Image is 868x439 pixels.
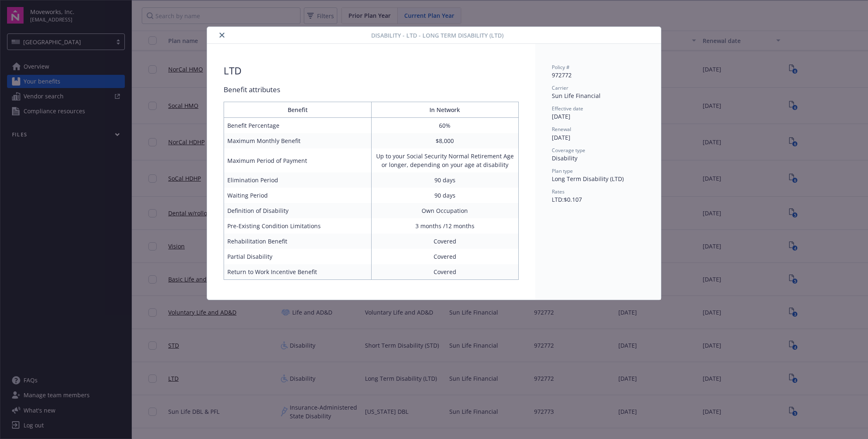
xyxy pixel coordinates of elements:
[552,91,644,100] div: Sun Life Financial
[224,148,372,172] td: Maximum Period of Payment
[371,133,519,148] td: $8,000
[224,118,372,134] td: Benefit Percentage
[371,264,519,280] td: Covered
[371,218,519,234] td: 3 months /12 months
[552,174,644,183] div: Long Term Disability (LTD)
[552,167,573,174] span: Plan type
[224,264,372,280] td: Return to Work Incentive Benefit
[371,249,519,264] td: Covered
[552,154,644,162] div: Disability
[371,234,519,249] td: Covered
[371,188,519,203] td: 90 days
[552,64,570,71] span: Policy #
[224,249,372,264] td: Partial Disability
[371,118,519,134] td: 60%
[552,105,583,112] span: Effective date
[224,234,372,249] td: Rehabilitation Benefit
[552,71,644,79] div: 972772
[224,188,372,203] td: Waiting Period
[224,218,372,234] td: Pre-Existing Condition Limitations
[371,203,519,218] td: Own Occupation
[371,102,519,118] th: In Network
[552,147,585,154] span: Coverage type
[371,31,503,40] span: Disability - LTD - Long Term Disability (LTD)
[552,126,571,133] span: Renewal
[224,133,372,148] td: Maximum Monthly Benefit
[224,102,372,118] th: Benefit
[224,64,241,78] div: LTD
[552,84,568,91] span: Carrier
[224,203,372,218] td: Definition of Disability
[217,30,227,40] button: close
[224,84,519,95] div: Benefit attributes
[552,133,644,142] div: [DATE]
[552,112,644,121] div: [DATE]
[224,172,372,188] td: Elimination Period
[371,148,519,172] td: Up to your Social Security Normal Retirement Age or longer, depending on your age at disability
[371,172,519,188] td: 90 days
[552,195,644,204] div: LTD : $0.107
[552,188,565,195] span: Rates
